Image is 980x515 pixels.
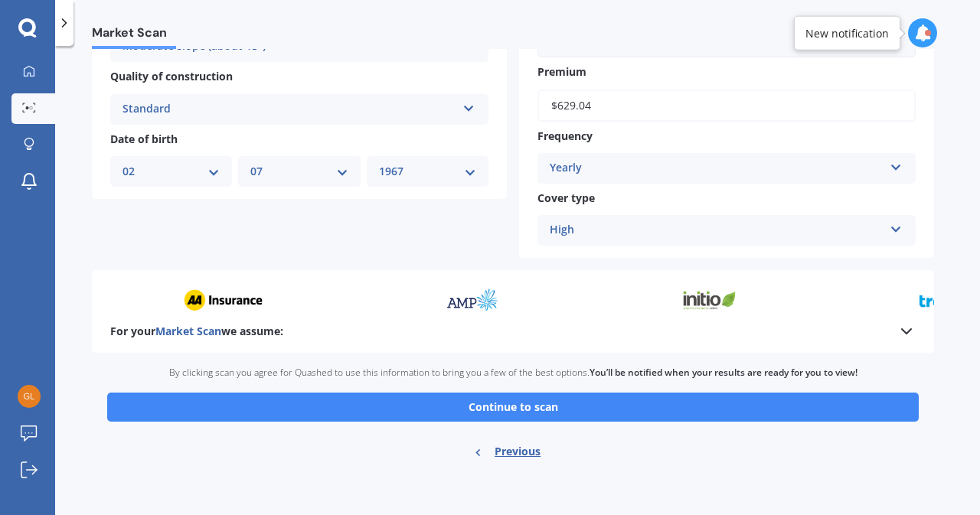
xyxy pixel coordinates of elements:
div: Standard [122,100,456,119]
span: Cover type [537,191,595,205]
span: Previous [495,440,541,463]
span: Market Scan [92,25,176,46]
div: Yearly [550,159,884,178]
div: By clicking scan you agree for Quashed to use this information to bring you a few of the best opt... [169,353,857,393]
b: You’ll be notified when your results are ready for you to view! [590,366,857,379]
img: initio_sm.webp [643,288,699,311]
div: New notification [805,25,889,41]
span: Frequency [537,129,593,143]
button: Continue to scan [107,393,919,422]
span: Quality of construction [110,70,233,84]
span: Date of birth [110,132,178,146]
img: aa_sm.webp [145,288,224,311]
span: Market Scan [155,324,221,338]
b: For your we assume: [110,324,283,339]
img: 25cd941e63421431d0a722452da9e5bd [18,385,41,408]
input: Enter premium [537,90,916,122]
img: amp_sm.png [407,288,462,311]
span: Premium [537,65,586,80]
div: High [550,221,884,240]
